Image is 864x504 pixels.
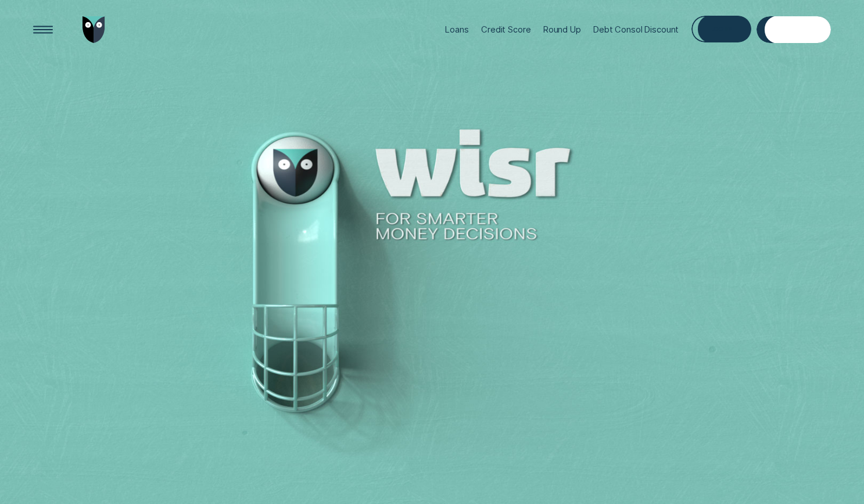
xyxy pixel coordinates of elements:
[445,24,468,35] div: Loans
[481,24,530,35] div: Credit Score
[30,16,56,43] button: Open Menu
[543,24,581,35] div: Round Up
[83,16,105,43] img: Wisr
[593,24,679,35] div: Debt Consol Discount
[757,16,831,43] a: Get Estimate
[691,16,751,42] button: Log in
